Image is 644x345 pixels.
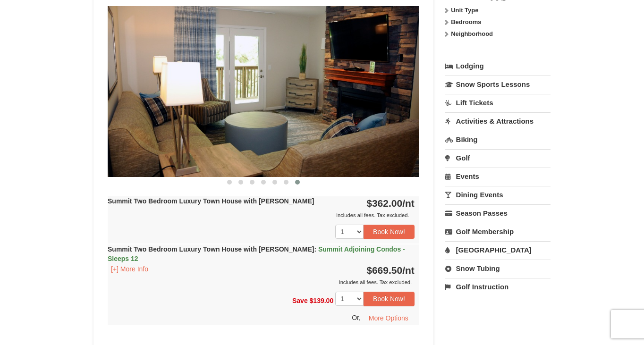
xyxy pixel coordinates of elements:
[292,297,308,304] span: Save
[108,197,314,205] strong: Summit Two Bedroom Luxury Town House with [PERSON_NAME]
[310,297,334,304] span: $139.00
[402,198,415,209] span: /nt
[445,204,551,222] a: Season Passes
[364,292,415,306] button: Book Now!
[108,6,419,177] img: 18876286-209-a0fa8fad.png
[445,260,551,277] a: Snow Tubing
[366,265,402,276] span: $669.50
[108,278,415,287] div: Includes all fees. Tax excluded.
[314,245,316,253] span: :
[445,149,551,167] a: Golf
[445,223,551,240] a: Golf Membership
[402,265,415,276] span: /nt
[451,30,493,37] strong: Neighborhood
[445,168,551,185] a: Events
[445,186,551,203] a: Dining Events
[108,264,152,274] button: [+] More Info
[445,278,551,295] a: Golf Instruction
[451,7,478,14] strong: Unit Type
[445,76,551,93] a: Snow Sports Lessons
[445,112,551,130] a: Activities & Attractions
[366,198,415,209] strong: $362.00
[445,241,551,259] a: [GEOGRAPHIC_DATA]
[364,225,415,239] button: Book Now!
[445,131,551,148] a: Biking
[445,58,551,75] a: Lodging
[108,245,405,262] strong: Summit Two Bedroom Luxury Town House with [PERSON_NAME]
[108,210,415,220] div: Includes all fees. Tax excluded.
[445,94,551,111] a: Lift Tickets
[352,313,361,321] span: Or,
[108,245,405,262] span: Summit Adjoining Condos - Sleeps 12
[451,18,481,25] strong: Bedrooms
[363,311,415,325] button: More Options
